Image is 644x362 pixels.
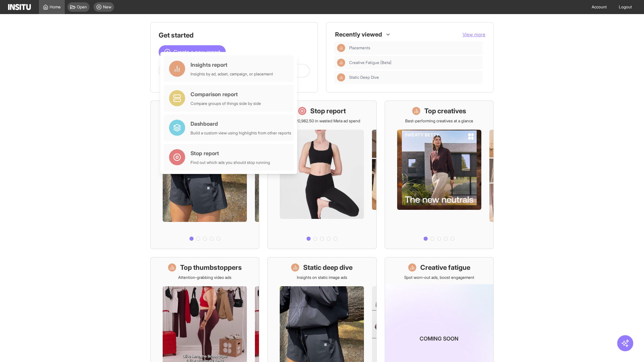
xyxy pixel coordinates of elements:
[159,45,226,59] button: Create a new report
[424,106,466,116] h1: Top creatives
[349,75,379,80] span: Static Deep Dive
[8,4,31,10] img: Logo
[191,160,270,165] div: Find out which ads you should stop running
[173,48,220,56] span: Create a new report
[349,75,480,80] span: Static Deep Dive
[349,45,480,51] span: Placements
[77,4,87,10] span: Open
[283,118,360,124] p: Save £20,982.50 in wasted Meta ad spend
[349,60,391,65] span: Creative Fatigue [Beta]
[50,4,61,10] span: Home
[191,130,291,136] div: Build a custom view using highlights from other reports
[191,71,273,77] div: Insights by ad, adset, campaign, or placement
[191,120,291,128] div: Dashboard
[337,73,345,81] div: Insights
[349,45,370,51] span: Placements
[405,118,473,124] p: Best-performing creatives at a glance
[191,61,273,69] div: Insights report
[178,275,231,280] p: Attention-grabbing video ads
[191,101,261,106] div: Compare groups of things side by side
[337,44,345,52] div: Insights
[159,31,310,40] h1: Get started
[180,263,242,272] h1: Top thumbstoppers
[191,149,270,157] div: Stop report
[150,101,259,249] a: What's live nowSee all active ads instantly
[463,32,485,37] span: View more
[310,106,346,116] h1: Stop report
[297,275,347,280] p: Insights on static image ads
[349,60,480,65] span: Creative Fatigue [Beta]
[103,4,111,10] span: New
[267,101,376,249] a: Stop reportSave £20,982.50 in wasted Meta ad spend
[303,263,353,272] h1: Static deep dive
[463,31,485,38] button: View more
[385,101,494,249] a: Top creativesBest-performing creatives at a glance
[337,59,345,67] div: Insights
[191,90,261,98] div: Comparison report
